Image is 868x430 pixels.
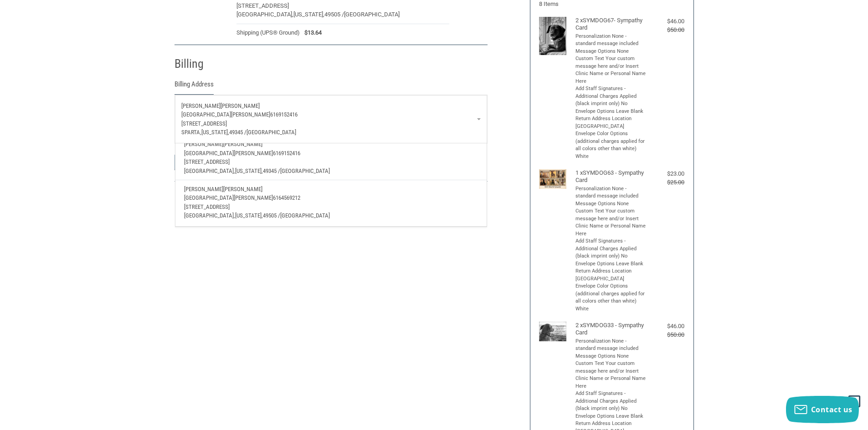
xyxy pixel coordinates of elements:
[575,55,646,85] li: Custom Text Your custom message here and/or Insert Clinic Name or Personal Name Here
[539,0,684,8] h3: 8 Items
[575,169,646,184] h4: 1 x SYMDOG63 - Sympathy Card
[575,115,646,130] li: Return Address Location [GEOGRAPHIC_DATA]
[575,283,646,313] li: Envelope Color Options (additional charges applied for all colors other than white) White
[229,129,247,136] span: 49345 /
[270,111,298,118] span: 6169152416
[575,390,646,413] li: Add Staff Signatures - Additional Charges Applied (black imprint only) No
[273,150,300,157] span: 6169152416
[648,178,684,187] div: $25.00
[184,194,273,201] span: [GEOGRAPHIC_DATA][PERSON_NAME]
[575,238,646,260] li: Add Staff Signatures - Additional Charges Applied (black imprint only) No
[575,85,646,108] li: Add Staff Signatures - Additional Charges Applied (black imprint only) No
[201,129,229,136] span: [US_STATE],
[648,169,684,178] div: $23.00
[184,141,223,147] span: [PERSON_NAME]
[235,212,263,219] span: [US_STATE],
[175,186,228,201] h2: Payment
[575,353,646,360] li: Message Options None
[575,33,646,48] li: Personalization None - standard message included
[184,167,235,174] span: [GEOGRAPHIC_DATA],
[175,155,223,170] button: Continue
[236,11,293,18] span: [GEOGRAPHIC_DATA],
[175,95,487,143] a: Enter or select a different address
[263,212,280,219] span: 49505 /
[184,158,230,165] span: [STREET_ADDRESS]
[184,150,273,157] span: [GEOGRAPHIC_DATA][PERSON_NAME]
[786,396,859,423] button: Contact us
[247,129,296,136] span: [GEOGRAPHIC_DATA]
[280,212,330,219] span: [GEOGRAPHIC_DATA]
[180,180,482,226] a: [PERSON_NAME][PERSON_NAME][GEOGRAPHIC_DATA][PERSON_NAME]6164569212[STREET_ADDRESS][GEOGRAPHIC_DAT...
[575,268,646,283] li: Return Address Location [GEOGRAPHIC_DATA]
[235,167,263,174] span: [US_STATE],
[575,322,646,337] h4: 2 x SYMDOG33 - Sympathy Card
[263,167,280,174] span: 49345 /
[575,207,646,238] li: Custom Text Your custom message here and/or Insert Clinic Name or Personal Name Here
[221,102,260,109] span: [PERSON_NAME]
[184,186,223,192] span: [PERSON_NAME]
[575,260,646,268] li: Envelope Options Leave Blank
[648,25,684,35] div: $50.00
[575,17,646,32] h4: 2 x SYMDOG67- Sympathy Card
[344,11,400,18] span: [GEOGRAPHIC_DATA]
[811,405,853,415] span: Contact us
[223,141,262,147] span: [PERSON_NAME]
[180,136,482,180] a: [PERSON_NAME][PERSON_NAME][GEOGRAPHIC_DATA][PERSON_NAME]6169152416[STREET_ADDRESS][GEOGRAPHIC_DAT...
[175,79,214,94] legend: Billing Address
[236,2,289,9] span: [STREET_ADDRESS]
[648,322,684,331] div: $46.00
[184,203,230,210] span: [STREET_ADDRESS]
[575,338,646,353] li: Personalization None - standard message included
[181,129,201,136] span: sparta,
[181,102,221,109] span: [PERSON_NAME]
[575,185,646,200] li: Personalization None - standard message included
[575,200,646,208] li: Message Options None
[575,108,646,116] li: Envelope Options Leave Blank
[181,120,227,127] span: [STREET_ADDRESS]
[324,11,344,18] span: 49505 /
[575,130,646,160] li: Envelope Color Options (additional charges applied for all colors other than white) White
[648,330,684,339] div: $50.00
[181,111,270,118] span: [GEOGRAPHIC_DATA][PERSON_NAME]
[293,11,324,18] span: [US_STATE],
[648,17,684,26] div: $46.00
[175,56,228,71] h2: Billing
[236,28,300,37] span: Shipping (UPS® Ground)
[575,48,646,56] li: Message Options None
[223,186,262,192] span: [PERSON_NAME]
[273,194,300,201] span: 6164569212
[575,413,646,420] li: Envelope Options Leave Blank
[575,360,646,390] li: Custom Text Your custom message here and/or Insert Clinic Name or Personal Name Here
[280,167,330,174] span: [GEOGRAPHIC_DATA]
[300,28,322,37] span: $13.64
[184,212,235,219] span: [GEOGRAPHIC_DATA],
